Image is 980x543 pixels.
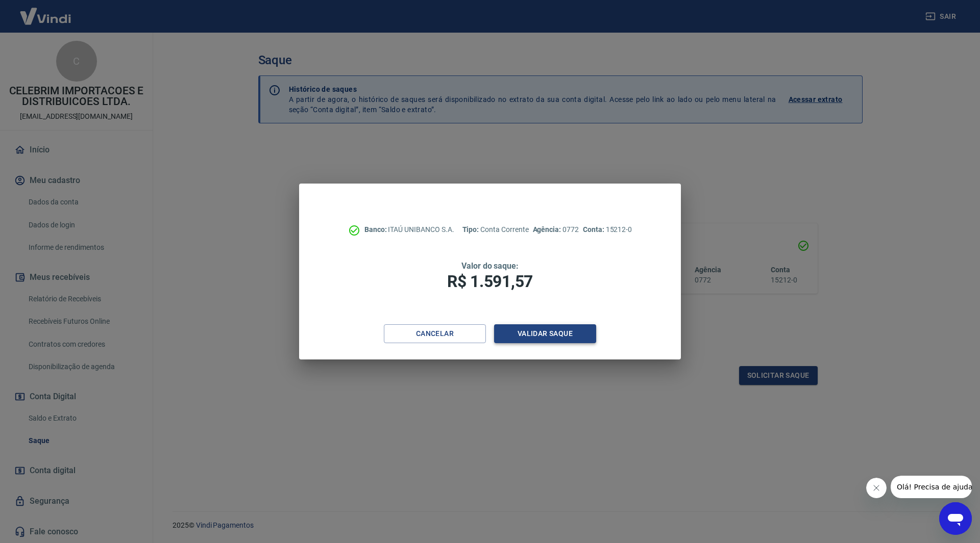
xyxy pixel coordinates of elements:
[462,225,481,234] span: Tipo:
[6,7,86,15] span: Olá! Precisa de ajuda?
[583,225,606,234] span: Conta:
[891,476,972,498] iframe: Mensagem da empresa
[364,224,454,235] p: ITAÚ UNIBANCO S.A.
[533,225,563,234] span: Agência:
[462,224,529,235] p: Conta Corrente
[384,324,486,343] button: Cancelar
[583,224,632,235] p: 15212-0
[447,272,533,291] span: R$ 1.591,57
[533,224,579,235] p: 0772
[364,225,388,234] span: Banco:
[866,478,887,498] iframe: Fechar mensagem
[494,324,596,343] button: Validar saque
[461,261,519,271] span: Valor do saque:
[939,502,972,535] iframe: Botão para abrir a janela de mensagens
